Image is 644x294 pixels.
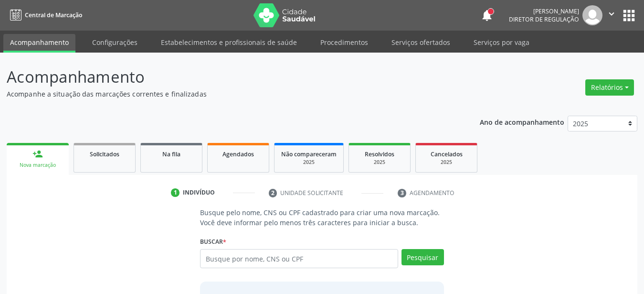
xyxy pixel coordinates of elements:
a: Estabelecimentos e profissionais de saúde [154,34,304,51]
i:  [606,9,617,19]
a: Procedimentos [314,34,375,51]
button: Relatórios [585,79,634,96]
a: Central de Marcação [7,7,82,23]
div: [PERSON_NAME] [509,7,579,15]
span: Cancelados [431,150,463,158]
a: Configurações [85,34,144,51]
button: notifications [480,9,494,22]
span: Na fila [162,150,180,158]
span: Não compareceram [281,150,337,158]
div: Indivíduo [183,188,215,197]
a: Serviços ofertados [385,34,457,51]
p: Acompanhamento [7,65,448,89]
div: 2025 [356,159,403,166]
span: Agendados [222,150,254,158]
div: person_add [32,149,43,159]
div: 2025 [422,159,470,166]
button: Pesquisar [401,249,444,265]
label: Buscar [200,234,226,249]
span: Resolvidos [365,150,394,158]
div: 1 [171,188,179,197]
button: apps [621,7,637,24]
button:  [602,5,621,25]
p: Busque pelo nome, CNS ou CPF cadastrado para criar uma nova marcação. Você deve informar pelo men... [200,207,444,228]
p: Acompanhe a situação das marcações correntes e finalizadas [7,89,448,99]
p: Ano de acompanhamento [480,116,564,128]
a: Acompanhamento [3,34,75,53]
img: img [582,5,602,25]
span: Central de Marcação [25,11,82,19]
a: Serviços por vaga [467,34,536,51]
input: Busque por nome, CNS ou CPF [200,249,398,268]
span: Solicitados [90,150,119,158]
div: Nova marcação [13,162,62,169]
span: Diretor de regulação [509,15,579,23]
div: 2025 [281,159,337,166]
